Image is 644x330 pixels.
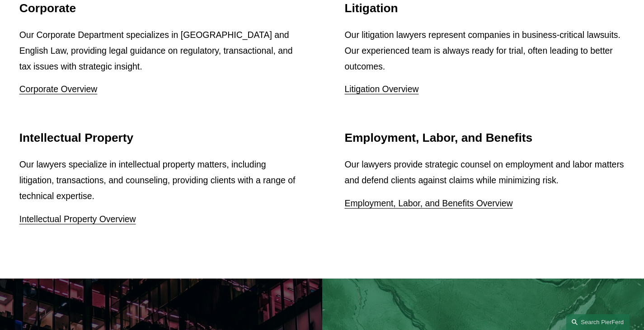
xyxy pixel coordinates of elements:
[345,27,625,74] p: Our litigation lawyers represent companies in business-critical lawsuits. Our experienced team is...
[19,84,98,94] a: Corporate Overview
[345,1,625,16] h2: Litigation
[345,198,513,208] a: Employment, Labor, and Benefits Overview
[19,157,300,204] p: Our lawyers specialize in intellectual property matters, including litigation, transactions, and ...
[19,214,136,224] a: Intellectual Property Overview
[345,157,625,188] p: Our lawyers provide strategic counsel on employment and labor matters and defend clients against ...
[19,131,300,145] h2: Intellectual Property
[19,27,300,74] p: Our Corporate Department specializes in [GEOGRAPHIC_DATA] and English Law, providing legal guidan...
[566,314,630,330] a: Search this site
[345,131,625,145] h2: Employment, Labor, and Benefits
[345,84,419,94] a: Litigation Overview
[19,1,300,16] h2: Corporate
